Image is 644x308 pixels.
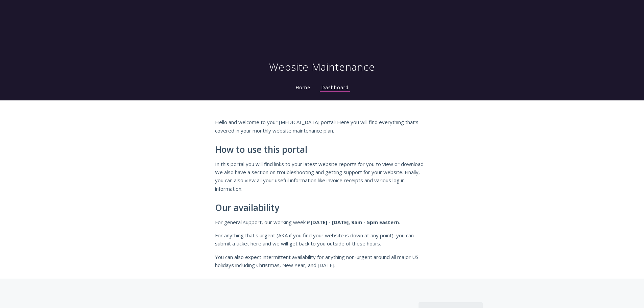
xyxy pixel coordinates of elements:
[269,60,375,74] h1: Website Maintenance
[215,218,429,226] p: For general support, our working week is .
[294,84,312,91] a: Home
[215,160,429,193] p: In this portal you will find links to your latest website reports for you to view or download. We...
[215,118,429,135] p: Hello and welcome to your [MEDICAL_DATA] portal! Here you will find everything that's covered in ...
[215,253,429,269] p: You can also expect intermittent availability for anything non-urgent around all major US holiday...
[215,203,429,213] h2: Our availability
[311,219,399,226] strong: [DATE] - [DATE], 9am - 5pm Eastern
[215,231,429,248] p: For anything that's urgent (AKA if you find your website is down at any point), you can submit a ...
[320,84,350,92] a: Dashboard
[215,145,429,155] h2: How to use this portal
